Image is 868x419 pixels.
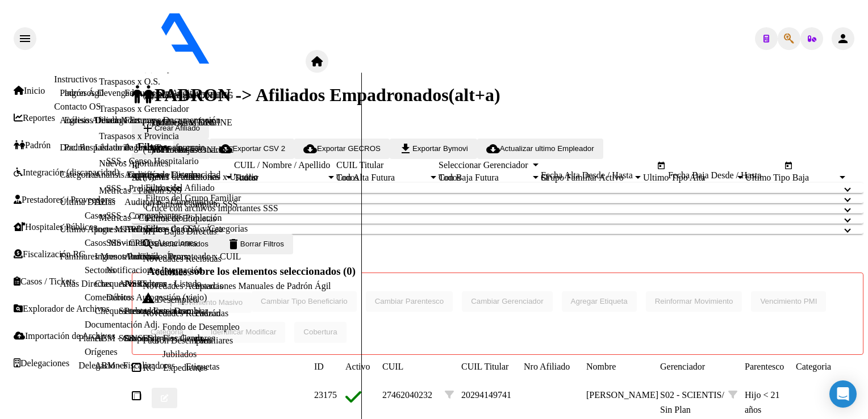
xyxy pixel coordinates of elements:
span: CUIL Titular [461,362,508,371]
datatable-header-cell: Nombre [586,359,660,374]
span: Categoria [796,362,831,371]
datatable-header-cell: Nro Afiliado [524,359,586,374]
mat-expansion-panel-header: Filtros de Etiquetas [132,213,863,224]
span: Seleccionar Gerenciador [439,160,531,170]
div: Open Intercom Messenger [829,380,857,408]
a: Novedades Recibidas [143,254,222,264]
a: Actas [95,197,115,207]
span: (alt+a) [449,85,500,105]
a: Casos Movimientos [85,238,157,248]
a: ANSES [119,279,148,288]
a: Doc. Respaldatoria [60,143,130,152]
img: Logo SAAS [36,5,306,65]
span: Cambiar Gerenciador [471,297,543,305]
datatable-header-cell: Activo [345,359,382,374]
mat-icon: person [836,32,850,45]
span: Nro Afiliado [524,362,570,371]
button: Actualizar ultimo Empleador [477,139,603,159]
a: Reportes [14,113,55,123]
a: Jubilados [162,349,197,359]
span: Cambiar Parentesco [375,297,444,305]
button: Open calendar [654,159,668,173]
span: Actualizar ultimo Empleador [486,144,594,153]
mat-panel-title: Filtros del Afiliado [145,183,836,193]
a: Análisis Empresa [95,170,158,179]
span: Nombre [586,362,616,371]
mat-panel-title: Cruce con archivos importantes SSS [145,203,836,213]
span: Ultimo Tipo Alta [643,173,735,183]
a: Listado de Empresas [95,143,170,152]
button: Vencimiento PMI [751,291,826,312]
a: Explorador de Archivos [14,304,110,314]
button: Cambiar Parentesco [366,291,453,312]
span: Vencimiento PMI [760,297,817,305]
a: Hospitales Públicos [14,222,97,232]
span: Fiscalización RG [14,249,86,259]
span: Si [541,173,548,182]
a: Casos / Tickets [14,276,76,287]
a: Inserciones Manuales de Padrón Ágil [195,281,331,291]
a: Facturas Sin Auditar [124,88,199,98]
a: Planes [78,333,102,343]
span: 20294149741 [461,390,511,400]
a: (+) MT - Bajas ONLINE [143,145,234,155]
datatable-header-cell: Categoria [796,359,841,374]
a: Importación de Archivos [14,331,115,341]
a: (+) MT - Adhesiones [143,172,220,182]
a: Novedades Rechazadas [143,308,229,319]
span: Padrón [14,140,51,150]
mat-expansion-panel-header: Cruce con archivos importantes SSS [132,203,863,213]
a: Deuda X Empresa [95,115,161,125]
span: S02 - SCIENTIS [660,390,721,400]
mat-icon: file_download [399,142,412,156]
a: (+) Padrón Completo SSS [143,199,238,209]
a: Delegaciones [14,358,69,368]
a: Inicio [14,86,45,96]
a: Integración (discapacidad) [14,167,119,178]
mat-panel-title: Filtros de Etiquetas [145,213,836,224]
button: Open calendar [782,159,795,173]
button: Agregar Etiqueta [562,291,637,312]
datatable-header-cell: CUIL Titular [461,359,524,374]
button: Cambiar Gerenciador [462,291,552,312]
span: Exportar GECROS [303,144,381,153]
span: CUIL [382,362,403,371]
span: ospilm [328,57,353,66]
button: Exportar Bymovi [390,139,477,159]
mat-panel-title: Filtros del Grupo Familiar [145,193,836,203]
a: Fondo de Desempleo [162,322,240,332]
input: Fecha inicio [541,160,586,170]
span: / Sin Plan [660,390,724,414]
mat-expansion-panel-header: Filtros del Grupo Familiar [132,193,863,203]
mat-expansion-panel-header: Filtros de CSV y Categorias [132,224,863,234]
datatable-header-cell: Parentesco [745,359,796,374]
span: Agregar Etiqueta [571,297,628,305]
a: Sistemas Externos [119,306,186,316]
a: Padrón Ágil [60,88,104,98]
a: Sectores [85,265,115,275]
span: Exportar Bymovi [399,144,468,153]
datatable-header-cell: Gerenciador [660,359,728,374]
mat-icon: menu [18,32,32,45]
span: Hijo < 21 años [745,390,779,414]
mat-icon: cloud_download [486,142,500,156]
a: Casos [85,211,106,220]
input: Fecha fin [722,160,777,170]
input: Fecha inicio [668,160,713,170]
button: Reinformar Movimiento [646,291,742,312]
span: Todos [439,173,461,182]
a: Comentarios [85,292,131,302]
span: Parentesco [745,362,784,371]
span: [PERSON_NAME] [586,390,658,400]
span: Gerenciador [660,362,705,371]
a: Análisis Afiliado [60,115,122,125]
span: 27462040232 [382,390,432,400]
